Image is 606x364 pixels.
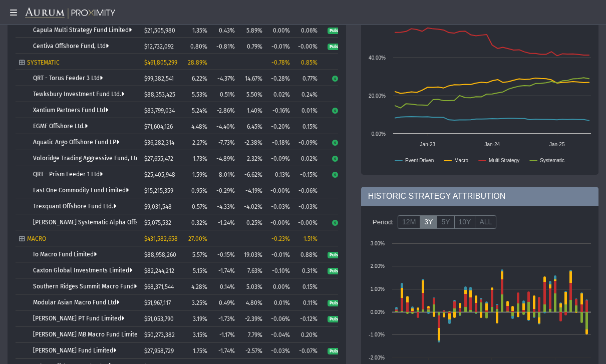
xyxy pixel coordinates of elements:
[238,22,266,38] td: 5.89%
[144,251,176,258] span: $88,958,260
[238,38,266,54] td: 0.79%
[369,214,398,231] div: Period:
[211,22,238,38] td: 0.43%
[266,150,293,166] td: -0.09%
[144,219,171,226] span: $5,075,532
[370,263,384,269] text: 2.00%
[33,347,116,354] a: [PERSON_NAME] Fund Limited
[238,214,266,230] td: 0.25%
[371,131,385,137] text: 0.00%
[293,86,321,102] td: 0.24%
[293,326,321,342] td: 0.20%
[33,331,144,338] a: [PERSON_NAME] MB Macro Fund Limited
[370,241,384,246] text: 3.00%
[454,215,476,229] label: 10Y
[144,107,175,114] span: $83,799,034
[33,155,144,162] a: Voloridge Trading Aggressive Fund, Ltd.
[328,299,342,306] a: Pulse
[192,27,207,34] span: 1.35%
[269,59,290,66] div: -0.78%
[266,182,293,198] td: -0.00%
[328,300,342,307] span: Pulse
[191,123,207,130] span: 4.48%
[211,198,238,214] td: -4.33%
[33,139,119,146] a: Aquatic Argo Offshore Fund LP
[238,182,266,198] td: -4.19%
[211,166,238,182] td: 8.01%
[293,70,321,86] td: 0.77%
[238,278,266,294] td: 5.03%
[33,43,109,50] a: Centiva Offshore Fund, Ltd
[328,268,342,275] span: Pulse
[144,75,174,82] span: $99,382,541
[144,235,178,242] span: $431,582,658
[266,102,293,118] td: -0.16%
[144,155,173,162] span: $27,655,472
[193,315,207,322] span: 3.19%
[193,155,207,162] span: 1.73%
[437,215,454,229] label: 5Y
[211,262,238,278] td: -1.74%
[328,43,342,50] a: Pulse
[475,215,496,229] label: ALL
[211,342,238,358] td: -1.74%
[144,27,175,34] span: $21,505,980
[454,158,468,163] text: Macro
[33,27,132,34] a: Capula Multi Strategy Fund Limited
[211,150,238,166] td: -4.89%
[238,70,266,86] td: 14.67%
[211,278,238,294] td: 0.14%
[266,166,293,182] td: 0.13%
[188,235,207,242] span: 27.00%
[238,246,266,262] td: 19.03%
[238,198,266,214] td: -4.02%
[293,134,321,150] td: -0.09%
[192,203,207,210] span: 0.57%
[293,310,321,326] td: -0.12%
[369,332,385,337] text: -1.00%
[144,43,174,50] span: $12,732,092
[192,251,207,258] span: 5.57%
[297,235,318,242] div: 1.51%
[328,252,342,259] span: Pulse
[192,139,207,146] span: 2.27%
[144,203,172,210] span: $9,031,548
[33,219,181,226] a: [PERSON_NAME] Systematic Alpha Offshore Fund Ltd.
[192,91,207,98] span: 5.53%
[328,315,342,322] a: Pulse
[328,251,342,258] a: Pulse
[144,187,173,194] span: $15,215,359
[398,215,420,229] label: 12M
[549,142,565,147] text: Jan-25
[211,134,238,150] td: -7.73%
[369,355,385,360] text: -2.00%
[266,38,293,54] td: -0.01%
[238,294,266,310] td: 4.80%
[33,75,103,82] a: QRT - Torus Feeder 3 Ltd
[211,294,238,310] td: 0.49%
[211,182,238,198] td: -0.29%
[238,262,266,278] td: 7.63%
[33,187,129,194] a: East One Commodity Fund Limited
[293,294,321,310] td: 0.11%
[328,347,342,354] a: Pulse
[144,59,177,66] span: $461,805,299
[266,278,293,294] td: 0.00%
[369,93,386,99] text: 20.00%
[211,38,238,54] td: -0.81%
[238,118,266,134] td: 6.45%
[238,342,266,358] td: -2.57%
[328,44,342,51] span: Pulse
[293,198,321,214] td: -0.03%
[144,139,174,146] span: $36,282,314
[33,203,116,210] a: Trexquant Offshore Fund Ltd.
[192,107,207,114] span: 5.24%
[293,214,321,230] td: -0.00%
[190,43,207,50] span: 0.80%
[293,342,321,358] td: -0.07%
[33,267,132,274] a: Caxton Global Investments Limited
[33,251,97,258] a: Io Macro Fund Limited
[144,91,175,98] span: $88,353,425
[193,347,207,354] span: 1.75%
[238,150,266,166] td: 2.32%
